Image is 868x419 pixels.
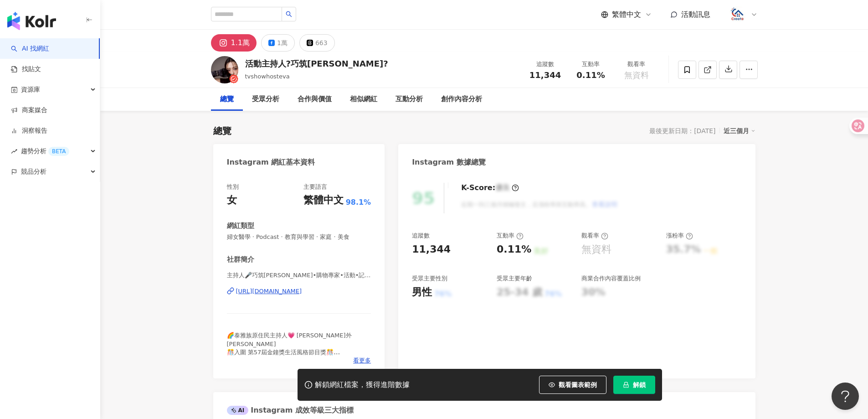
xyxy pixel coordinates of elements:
div: 受眾分析 [252,94,279,105]
span: 主持人🎤巧筑[PERSON_NAME]•購物專家•活動•記者會•直播•節目•講師•廣播 | tvshowhosteva [227,271,371,279]
span: 🌈泰雅族原住民主持人💗 [PERSON_NAME]外[PERSON_NAME] 🎊入圍 第57屆金鐘獎生活風格節目獎🎊 ✨️部落抓風味✨️節目主持人👣 🎙Alian96.3原住民族廣播電台主持人... [227,332,370,388]
span: 活動訊息 [681,10,710,19]
div: 互動率 [497,232,524,240]
span: 無資料 [624,71,649,80]
div: Instagram 網紅基本資料 [227,157,315,167]
a: 商案媒合 [11,106,47,115]
span: search [286,11,292,17]
div: 無資料 [581,243,611,257]
div: 663 [315,36,328,49]
div: 總覽 [220,94,234,105]
img: logo [7,12,56,30]
div: 11,344 [412,243,451,257]
button: 解鎖 [613,376,655,394]
a: searchAI 找網紅 [11,44,49,53]
div: 女 [227,193,237,207]
div: 繁體中文 [303,193,344,207]
div: 追蹤數 [528,60,563,69]
span: lock [623,382,629,388]
span: 繁體中文 [612,10,641,20]
div: 觀看率 [581,232,608,240]
div: 1.1萬 [231,36,250,49]
a: 找貼文 [11,65,41,74]
div: 主要語言 [303,183,327,191]
div: 追蹤數 [412,232,430,240]
div: 相似網紅 [350,94,377,105]
span: rise [11,148,17,155]
span: 解鎖 [633,381,646,388]
span: 資源庫 [21,79,40,100]
div: 互動分析 [395,94,423,105]
div: 漲粉率 [666,232,693,240]
img: logo.png [729,6,746,23]
span: 競品分析 [21,161,46,182]
div: 性別 [227,183,239,191]
div: 網紅類型 [227,221,254,231]
img: KOL Avatar [211,56,238,83]
span: 0.11% [576,71,605,80]
span: 婦女醫學 · Podcast · 教育與學習 · 家庭 · 美食 [227,233,371,241]
span: 觀看圖表範例 [559,381,597,388]
span: 11,344 [529,70,561,80]
span: 趨勢分析 [21,141,69,161]
span: tvshowhosteva [245,73,290,80]
span: 看更多 [353,357,371,365]
button: 觀看圖表範例 [539,376,606,394]
div: 合作與價值 [298,94,332,105]
div: 受眾主要年齡 [497,274,532,283]
div: 1萬 [277,36,288,49]
button: 1萬 [261,34,295,52]
div: [URL][DOMAIN_NAME] [236,287,302,295]
div: 總覽 [213,124,231,137]
a: 洞察報告 [11,126,47,135]
a: [URL][DOMAIN_NAME] [227,287,371,295]
div: 解鎖網紅檔案，獲得進階數據 [315,380,410,390]
div: 商業合作內容覆蓋比例 [581,274,641,283]
div: 創作內容分析 [441,94,482,105]
div: BETA [48,147,69,156]
button: 663 [299,34,335,52]
div: Instagram 數據總覽 [412,157,486,167]
button: 1.1萬 [211,34,257,52]
div: 0.11% [497,243,531,257]
div: 最後更新日期：[DATE] [649,127,715,134]
div: 活動主持人?巧筑[PERSON_NAME]? [245,58,388,69]
div: 受眾主要性別 [412,274,447,283]
span: 98.1% [346,197,371,207]
div: 觀看率 [619,60,654,69]
div: 近三個月 [724,125,755,137]
div: 互動率 [574,60,608,69]
div: Instagram 成效等級三大指標 [227,405,354,415]
div: K-Score : [461,183,519,193]
div: 社群簡介 [227,255,254,264]
div: 男性 [412,285,432,300]
div: AI [227,406,249,415]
